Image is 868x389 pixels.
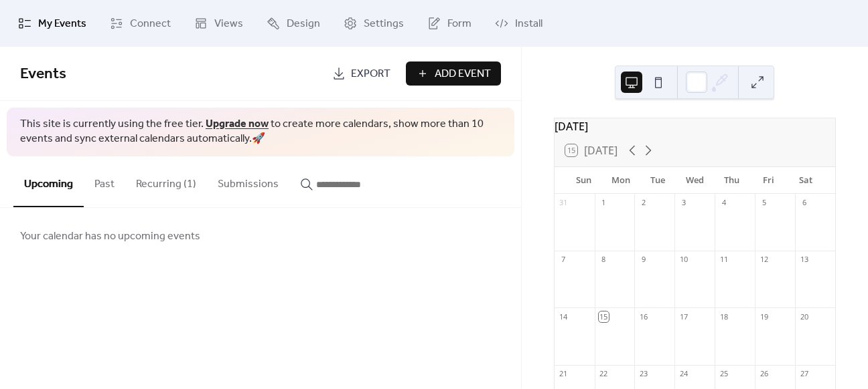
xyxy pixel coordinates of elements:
[485,5,553,41] a: Install
[125,156,207,206] button: Recurring (1)
[713,167,750,194] div: Thu
[599,311,609,321] div: 15
[759,311,769,321] div: 19
[676,167,713,194] div: Wed
[759,198,769,208] div: 5
[559,369,569,379] div: 21
[719,198,729,208] div: 4
[638,198,648,208] div: 2
[759,369,769,379] div: 26
[417,5,482,41] a: Form
[678,369,689,379] div: 24
[351,66,390,82] span: Export
[406,61,501,86] button: Add Event
[678,198,689,208] div: 3
[638,255,648,265] div: 9
[559,311,569,321] div: 14
[20,59,66,89] span: Events
[257,5,330,41] a: Design
[207,156,289,206] button: Submissions
[515,16,542,32] span: Install
[206,114,269,134] a: Upgrade now
[678,255,689,265] div: 10
[435,66,491,82] span: Add Event
[20,229,200,245] span: Your calendar has no upcoming events
[719,369,729,379] div: 25
[559,255,569,265] div: 7
[447,16,472,32] span: Form
[799,198,809,208] div: 6
[639,167,676,194] div: Tue
[638,369,648,379] div: 23
[13,156,84,207] button: Upcoming
[565,167,602,194] div: Sun
[84,156,125,206] button: Past
[602,167,639,194] div: Mon
[599,198,609,208] div: 1
[287,16,320,32] span: Design
[130,16,171,32] span: Connect
[8,5,96,41] a: My Events
[334,5,414,41] a: Settings
[100,5,181,41] a: Connect
[759,255,769,265] div: 12
[559,198,569,208] div: 31
[788,167,824,194] div: Sat
[638,311,648,321] div: 16
[364,16,404,32] span: Settings
[678,311,689,321] div: 17
[719,255,729,265] div: 11
[184,5,253,41] a: Views
[799,255,809,265] div: 13
[799,311,809,321] div: 20
[214,16,243,32] span: Views
[599,369,609,379] div: 22
[799,369,809,379] div: 27
[719,311,729,321] div: 18
[750,167,787,194] div: Fri
[555,118,835,134] div: [DATE]
[20,117,501,147] span: This site is currently using the free tier. to create more calendars, show more than 10 events an...
[38,16,86,32] span: My Events
[599,255,609,265] div: 8
[322,61,401,86] a: Export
